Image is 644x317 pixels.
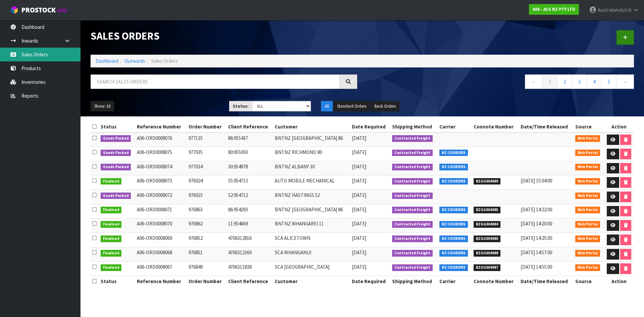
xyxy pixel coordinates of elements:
[187,204,226,218] td: 976863
[557,74,572,89] a: 2
[124,58,145,64] a: Outwards
[352,177,366,184] span: [DATE]
[521,206,552,213] span: [DATE] 14:22:00
[226,262,273,276] td: 4706311838
[352,264,366,270] span: [DATE]
[99,276,136,287] th: Status
[226,218,273,233] td: 11:954669
[187,161,226,175] td: 977034
[474,178,500,185] span: BZGG004089
[519,121,574,132] th: Date/Time Released
[542,74,557,89] a: 1
[519,276,574,287] th: Date/Time Released
[21,6,56,14] span: ProStock
[392,135,433,142] span: Contracted Freight
[521,249,552,256] span: [DATE] 14:57:00
[135,147,186,161] td: A06-ORD0008075
[439,235,468,242] span: NZ COURIERS
[575,250,600,257] span: Web Portal
[273,190,350,204] td: BNTNZ HASTINGS 52
[575,264,600,271] span: Web Portal
[392,221,433,228] span: Contracted Freight
[57,7,67,14] small: WMS
[233,103,249,109] strong: Status:
[101,193,131,199] span: Goods Packed
[352,149,366,155] span: [DATE]
[273,247,350,262] td: SCA WHANGANUI
[273,233,350,247] td: SCA ALICETOWN
[151,58,178,64] span: Sales Orders
[392,150,433,156] span: Contracted Freight
[226,147,273,161] td: 80:955003
[438,121,472,132] th: Carrier
[187,247,226,262] td: 976851
[392,235,433,242] span: Contracted Freight
[10,6,18,14] img: cube-alt.png
[333,101,370,112] button: Standard Orders
[101,250,122,257] span: Finalised
[273,147,350,161] td: BNTNZ RICHMOND 80
[439,264,468,271] span: NZ COURIERS
[321,101,333,112] button: All
[226,133,273,147] td: 86:955437
[392,164,433,170] span: Contracted Freight
[574,121,604,132] th: Source
[99,121,136,132] th: Status
[352,135,366,141] span: [DATE]
[390,121,438,132] th: Shipping Method
[135,262,186,276] td: A06-ORD0008067
[91,30,357,42] h1: Sales Orders
[135,204,186,218] td: A06-ORD0008071
[135,175,186,190] td: A06-ORD0008073
[575,164,600,170] span: Web Portal
[226,175,273,190] td: 55:954713
[352,206,366,213] span: [DATE]
[392,178,433,185] span: Contracted Freight
[439,207,468,213] span: NZ COURIERS
[273,161,350,175] td: BNTNZ ALBANY 30
[273,262,350,276] td: SCA [GEOGRAPHIC_DATA]
[587,74,602,89] a: 4
[572,74,587,89] a: 3
[575,135,600,142] span: Web Portal
[187,175,226,190] td: 976924
[273,133,350,147] td: BNTNZ [GEOGRAPHIC_DATA] 86
[472,121,519,132] th: Connote Number
[226,233,273,247] td: 4706312816
[91,101,114,112] button: Show: 10
[273,121,350,132] th: Customer
[187,276,226,287] th: Order Number
[187,147,226,161] td: 977035
[135,247,186,262] td: A06-ORD0008068
[273,276,350,287] th: Customer
[474,264,500,271] span: BZGG004087
[187,218,226,233] td: 976862
[371,101,399,112] button: Back Orders
[352,163,366,170] span: [DATE]
[439,250,468,257] span: NZ COURIERS
[226,204,273,218] td: 86:954293
[439,221,468,228] span: NZ COURIERS
[521,220,552,227] span: [DATE] 14:20:00
[226,190,273,204] td: 52:954712
[226,247,273,262] td: 4706312369
[101,150,131,156] span: Goods Packed
[352,220,366,227] span: [DATE]
[390,276,438,287] th: Shipping Method
[101,221,122,228] span: Finalised
[439,150,468,156] span: NZ COURIERS
[352,235,366,241] span: [DATE]
[616,74,634,89] a: →
[598,7,632,13] span: Australianclutch
[392,264,433,271] span: Contracted Freight
[187,233,226,247] td: 976852
[101,264,122,271] span: Finalised
[135,190,186,204] td: A06-ORD0008072
[604,276,634,287] th: Action
[474,235,500,242] span: BZGG004086
[101,164,131,170] span: Goods Packed
[525,74,543,89] a: ←
[352,192,366,198] span: [DATE]
[135,121,186,132] th: Reference Number
[187,190,226,204] td: 976923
